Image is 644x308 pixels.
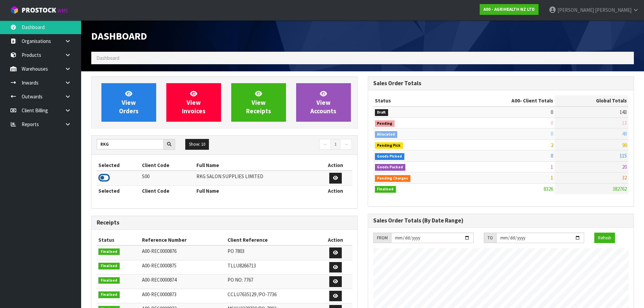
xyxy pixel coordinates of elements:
span: TLLU8266713 [228,262,256,269]
th: Client Code [140,160,195,171]
th: Client Code [140,185,195,196]
strong: A00 - AGRIHEALTH NZ LTD [483,6,535,12]
td: S00 [140,171,195,185]
span: PO 7803 [228,248,244,254]
span: A00-REC0000874 [142,277,176,283]
h3: Sales Order Totals (By Date Range) [373,217,629,224]
th: Action [319,235,352,245]
span: 90 [622,142,627,148]
span: [PERSON_NAME] [595,7,631,13]
span: PO NO: 7767 [228,277,253,283]
span: Allocated [375,131,398,138]
span: 2 [551,142,553,148]
th: Reference Number [140,235,226,245]
span: 0 [551,152,553,159]
th: Status [97,235,140,245]
a: ← [319,139,331,150]
span: View Accounts [310,90,336,115]
button: Show: 10 [185,139,209,150]
div: TO [484,233,496,243]
span: A00-REC0000876 [142,248,176,254]
a: → [340,139,352,150]
a: ViewAccounts [296,83,351,122]
th: Selected [97,160,140,171]
span: 1 [551,174,553,181]
span: 20 [622,164,627,170]
h3: Sales Order Totals [373,80,629,87]
td: RKG SALON SUPPLIES LIMITED [195,171,319,185]
th: Status [373,95,458,106]
h3: Receipts [97,219,352,226]
a: A00 - AGRIHEALTH NZ LTD [480,4,539,15]
th: Global Totals [555,95,628,106]
a: ViewReceipts [231,83,286,122]
th: Full Name [195,185,319,196]
span: 1 [551,164,553,170]
small: WMS [57,7,68,14]
span: 115 [620,152,627,159]
span: 143 [620,109,627,115]
span: Finalised [98,291,120,298]
span: CCLU7635129 /PO-7736 [228,291,277,298]
a: ViewOrders [101,83,156,122]
span: View Invoices [182,90,206,115]
span: 48 [622,131,627,137]
span: Goods Picked [375,153,405,160]
span: Dashboard [96,55,119,61]
th: Full Name [195,160,319,171]
span: Pending Pick [375,142,403,149]
th: - Client Totals [457,95,555,106]
img: cube-alt.png [10,6,19,14]
span: 0 [551,131,553,137]
span: Dashboard [91,29,147,42]
span: Finalised [98,263,120,269]
span: View Orders [119,90,139,115]
span: [PERSON_NAME] [557,7,594,13]
span: Goods Packed [375,164,406,171]
span: 382762 [613,186,627,192]
button: Refresh [594,233,615,243]
span: Finalised [98,248,120,255]
span: Finalised [98,277,120,284]
span: ProStock [22,6,56,15]
th: Action [319,160,352,171]
span: 32 [622,174,627,181]
span: 8326 [544,186,553,192]
input: Search clients [97,139,164,149]
span: A00-REC0000873 [142,291,176,298]
span: Draft [375,109,388,116]
span: 0 [551,120,553,126]
span: View Receipts [246,90,271,115]
a: ViewInvoices [166,83,221,122]
th: Action [319,185,352,196]
span: A00 [511,97,520,104]
span: A00-REC0000875 [142,262,176,269]
th: Selected [97,185,140,196]
nav: Page navigation [230,139,352,151]
a: 1 [331,139,340,150]
span: Pending Charges [375,175,411,182]
span: 13 [622,120,627,126]
span: 0 [551,109,553,115]
div: FROM [373,233,391,243]
span: Pending [375,120,395,127]
th: Client Reference [226,235,319,245]
span: Finalised [375,186,396,193]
